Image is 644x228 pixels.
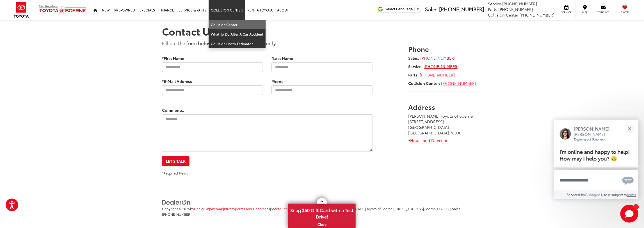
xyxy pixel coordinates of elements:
a: [PHONE_NUMBER] [441,80,476,86]
p: [PERSON_NAME] Toyota of Boerne [574,132,615,143]
button: Let's Talk [162,156,189,166]
a: [PHONE_NUMBER] [420,72,455,78]
a: Terms [627,192,636,197]
strong: Collision Center: [408,80,440,86]
button: Chat with SMS [621,174,636,187]
a: Sitemap [210,206,223,211]
h1: Contact Us [162,25,482,37]
label: *First Name [162,55,184,61]
span: Collision Center [488,12,519,18]
span: | [270,206,327,211]
span: I'm online and happy to help! How may I help you? 😀 [560,148,630,162]
a: Privacy [224,206,235,211]
a: Terms and Conditions [236,206,270,211]
a: [PHONE_NUMBER] [420,55,455,61]
strong: Sales: [408,55,419,61]
address: [PERSON_NAME] Toyota of Boerne [STREET_ADDRESS] [GEOGRAPHIC_DATA], [GEOGRAPHIC_DATA] 78006 [408,113,482,136]
span: Contact [597,10,610,14]
span: Parts [488,6,497,12]
p: [PERSON_NAME] [574,125,615,132]
strong: Parts: [408,72,419,78]
span: [PHONE_NUMBER] [520,12,555,18]
span: Select Language [385,7,413,11]
img: DealerOn [162,199,191,206]
span: Copyright © 2025 [162,206,190,211]
span: [STREET_ADDRESS], [393,206,425,211]
span: 1 [635,206,637,208]
a: [PHONE_NUMBER] [424,64,459,69]
span: 78006 [440,206,450,211]
label: *Last Name [271,55,293,61]
span: TX [437,206,440,211]
a: Hours and Directions [408,138,451,143]
strong: Service: [408,64,423,69]
span: Boerne, [425,206,437,211]
a: Collision Photo Estimator: Opens in a new tab [209,39,266,48]
span: Serviced by [567,192,585,197]
span: Service [488,1,501,6]
p: Fill out the form below and we'll contact you shortly. [162,39,373,46]
button: Close [624,123,636,135]
a: What To Do After A Car Accident [209,29,266,39]
span: [PHONE_NUMBER] [498,6,533,12]
label: *E-Mail Address [162,78,192,84]
div: Close[PERSON_NAME][PERSON_NAME] Toyota of BoerneI'm online and happy to help! How may I help you?... [554,120,638,199]
label: Phone [271,78,284,84]
a: Select Language​ [385,7,420,11]
span: Snag $50 Gift Card with a Test Drive! [289,204,355,221]
label: Comments: [162,107,184,113]
span: by [190,206,209,211]
span: [PHONE_NUMBER] [502,1,537,6]
h3: Address [408,103,482,110]
button: Toggle Chat Window [620,205,638,223]
svg: Start Chat [620,205,638,223]
span: [PHONE_NUMBER] [439,5,484,13]
a: Gubagoo. [585,192,601,197]
img: Vic Vaughan Toyota of Boerne [39,4,86,16]
span: Service [560,10,573,14]
a: Collision Center [209,20,266,29]
span: Saved [619,10,631,14]
a: Safety Recalls & Service Campaigns, Opens in a new tab [271,206,327,211]
span: | [392,206,450,211]
h3: Phone [408,45,482,52]
span: | [223,206,235,211]
span: Sales [425,5,438,13]
span: | [209,206,223,211]
svg: Text [622,176,634,185]
span: ▼ [416,7,420,11]
span: | [PERSON_NAME] Toyota of Boerne [337,206,392,211]
span: | [235,206,270,211]
textarea: Type your message [554,170,638,190]
span: Use is subject to [601,192,627,197]
a: DealerOn Home Page [194,206,209,211]
span: Map [579,10,591,14]
small: *Required Fields [162,171,188,175]
a: DealerOn [162,199,191,205]
span: [PHONE_NUMBER] [162,212,191,217]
